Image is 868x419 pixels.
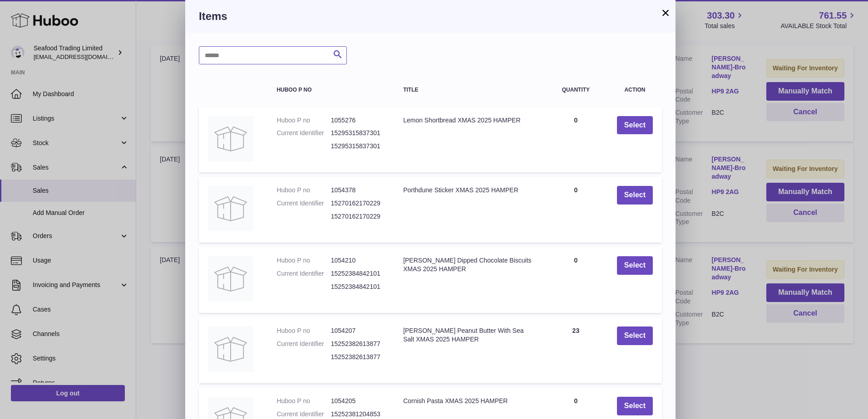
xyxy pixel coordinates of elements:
dd: 1055276 [331,116,385,125]
th: Huboo P no [267,78,394,102]
dd: 15270162170229 [331,212,385,221]
div: Porthdune Sticker XMAS 2025 HAMPER [403,186,535,195]
dd: 15252384842101 [331,269,385,278]
td: 0 [544,107,608,173]
button: Select [617,186,653,205]
th: Quantity [544,78,608,102]
dt: Current Identifier [276,340,330,348]
dd: 1054210 [331,256,385,265]
dd: 15252381204853 [331,410,385,419]
div: Lemon Shortbread XMAS 2025 HAMPER [403,116,535,125]
button: Select [617,397,653,415]
img: Lemon Shortbread XMAS 2025 HAMPER [208,116,253,161]
dt: Huboo P no [276,256,330,265]
img: Porthdune Sticker XMAS 2025 HAMPER [208,186,253,231]
th: Title [394,78,544,102]
dd: 1054207 [331,326,385,335]
th: Action [608,78,662,102]
dd: 15295315837301 [331,129,385,137]
dd: 1054205 [331,397,385,405]
dd: 15270162170229 [331,199,385,208]
dd: 15252382613877 [331,340,385,348]
dt: Current Identifier [276,410,330,419]
dt: Current Identifier [276,129,330,137]
dt: Huboo P no [276,326,330,335]
dt: Huboo P no [276,186,330,195]
td: 0 [544,177,608,243]
button: Select [617,116,653,135]
h3: Items [199,9,662,24]
dd: 15252382613877 [331,353,385,361]
div: [PERSON_NAME] Peanut Butter With Sea Salt XMAS 2025 HAMPER [403,326,535,344]
td: 0 [544,247,608,313]
td: 23 [544,317,608,383]
button: Select [617,326,653,345]
dt: Huboo P no [276,116,330,125]
button: × [660,7,671,18]
img: Teoni's Dipped Chocolate Biscuits XMAS 2025 HAMPER [208,256,253,302]
dt: Current Identifier [276,269,330,278]
div: [PERSON_NAME] Dipped Chocolate Biscuits XMAS 2025 HAMPER [403,256,535,273]
dd: 1054378 [331,186,385,195]
dd: 15295315837301 [331,142,385,151]
div: Cornish Pasta XMAS 2025 HAMPER [403,397,535,405]
dt: Huboo P no [276,397,330,405]
img: Freda's Peanut Butter With Sea Salt XMAS 2025 HAMPER [208,326,253,372]
button: Select [617,256,653,275]
dd: 15252384842101 [331,283,385,291]
dt: Current Identifier [276,199,330,208]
